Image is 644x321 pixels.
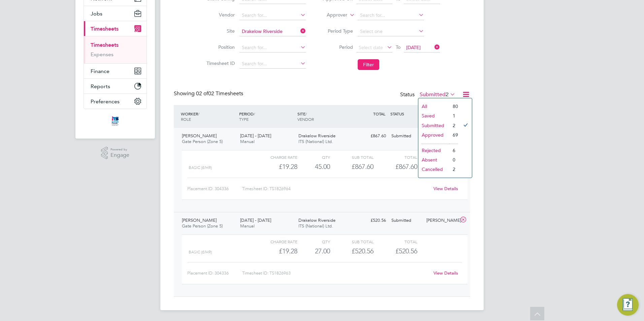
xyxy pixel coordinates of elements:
a: View Details [433,270,458,276]
a: Expenses [91,51,114,58]
span: [PERSON_NAME] [182,217,217,223]
div: [PERSON_NAME] [424,215,459,226]
span: VENDOR [297,116,314,122]
span: Gate Person (Zone 5) [182,139,223,144]
img: itsconstruction-logo-retina.png [110,116,120,127]
span: [DATE] - [DATE] [240,217,271,223]
li: 0 [449,155,458,165]
input: Search for... [239,11,306,20]
li: Submitted [418,121,449,130]
span: Engage [110,152,129,158]
div: Total [374,153,417,161]
li: All [418,102,449,111]
span: [PERSON_NAME] [182,133,217,139]
span: Manual [240,139,255,144]
div: Sub Total [330,153,374,161]
span: Powered by [110,147,129,152]
span: To [394,43,402,51]
span: Drakelow Riverside [298,133,335,139]
label: Timesheet ID [204,60,235,66]
span: TOTAL [373,111,385,116]
span: / [254,111,255,116]
button: Finance [84,64,147,78]
div: QTY [297,153,330,161]
span: 02 Timesheets [196,90,243,97]
div: Status [400,90,457,100]
div: Submitted [389,131,424,142]
div: Submitted [389,215,424,226]
span: Gate Person (Zone 5) [182,223,223,229]
label: Period [323,44,353,50]
li: 1 [449,111,458,120]
span: TYPE [239,116,249,122]
a: Go to home page [84,116,147,127]
button: Engage Resource Center [617,294,639,316]
span: ROLE [181,116,191,122]
span: Finance [91,68,109,74]
div: 27.00 [297,246,330,257]
span: Basic (£/HR) [189,250,212,254]
input: Select one [358,27,424,36]
button: Preferences [84,94,147,109]
a: Powered byEngage [101,147,130,159]
div: 45.00 [297,161,330,172]
div: Placement ID: 304336 [187,268,242,279]
span: ITS (National) Ltd. [298,223,333,229]
li: 2 [449,165,458,174]
div: £19.28 [254,246,297,257]
span: / [198,111,199,116]
span: Select date [359,44,383,50]
li: 2 [449,121,458,130]
label: Position [204,44,235,50]
span: 02 of [196,90,208,97]
span: [DATE] - [DATE] [240,133,271,139]
span: £867.60 [395,163,417,171]
span: / [305,111,307,116]
div: Showing [174,90,245,97]
label: Vendor [204,12,235,18]
div: £520.56 [354,215,389,226]
span: Jobs [91,10,102,17]
input: Search for... [239,27,306,36]
div: £867.60 [330,161,374,172]
div: PERIOD [237,108,296,125]
div: STATUS [389,108,424,120]
button: Reports [84,79,147,94]
li: 80 [449,102,458,111]
div: Placement ID: 304336 [187,183,242,194]
div: £19.28 [254,161,297,172]
input: Search for... [239,59,306,69]
div: Charge rate [254,153,297,161]
span: Reports [91,83,110,90]
span: £520.56 [395,247,417,255]
button: Filter [358,59,379,70]
a: View Details [433,186,458,191]
span: Timesheets [91,26,119,32]
div: Sub Total [330,238,374,246]
div: Timesheet ID: TS1826964 [242,183,429,194]
label: Approver [317,12,347,19]
div: WORKER [179,108,237,125]
input: Search for... [239,43,306,52]
li: Approved [418,130,449,140]
li: 69 [449,130,458,140]
li: 6 [449,146,458,155]
li: Saved [418,111,449,120]
div: SITE [296,108,354,125]
div: £520.56 [330,246,374,257]
li: Rejected [418,146,449,155]
span: Preferences [91,98,120,105]
button: Jobs [84,6,147,21]
div: Timesheet ID: TS1826963 [242,268,429,279]
span: Manual [240,223,255,229]
div: Timesheets [84,36,147,63]
label: Submitted [420,91,455,98]
span: 2 [446,91,449,98]
a: Timesheets [91,42,119,48]
div: Total [374,238,417,246]
li: Absent [418,155,449,165]
input: Search for... [358,11,424,20]
label: Period Type [323,28,353,34]
label: Site [204,28,235,34]
div: £867.60 [354,131,389,142]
